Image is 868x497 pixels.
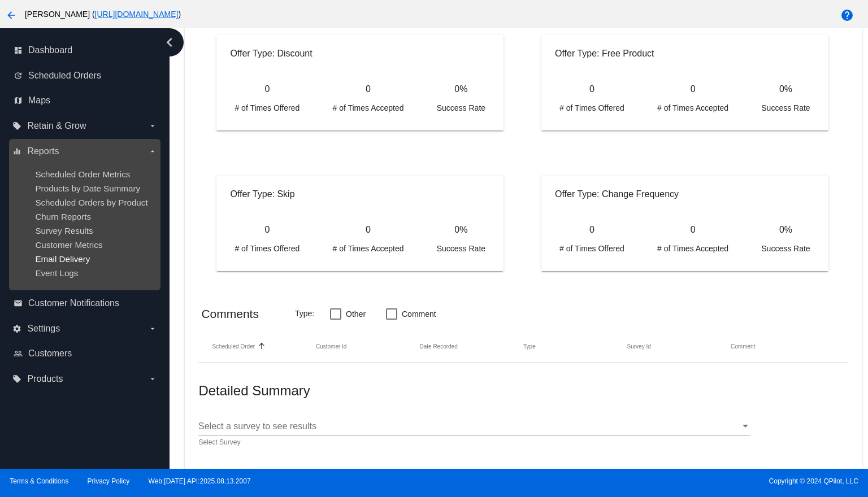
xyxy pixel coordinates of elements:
[366,225,371,235] p: 0
[731,343,755,350] button: Change sorting for comment
[402,307,436,321] span: Comment
[332,103,403,112] span: # of Times Accepted
[148,374,157,383] i: arrow_drop_down
[14,41,157,59] a: dashboard Dashboard
[148,121,157,130] i: arrow_drop_down
[454,84,467,94] p: 0%
[28,71,101,81] span: Scheduled Orders
[35,268,78,278] a: Event Logs
[14,349,23,358] i: people_outline
[35,169,130,179] a: Scheduled Order Metrics
[28,45,72,55] span: Dashboard
[198,421,750,431] mat-select: Select a survey to see results
[437,244,485,253] span: Success Rate
[35,212,91,221] a: Churn Reports
[198,383,523,399] h2: Detailed Summary
[589,84,594,94] p: 0
[28,348,72,359] span: Customers
[12,147,21,156] i: equalizer
[761,103,810,112] span: Success Rate
[28,298,119,308] span: Customer Notifications
[35,240,102,250] a: Customer Metrics
[35,226,93,236] a: Survey Results
[14,345,157,363] a: people_outline Customers
[589,225,594,235] p: 0
[28,95,50,106] span: Maps
[88,477,130,485] a: Privacy Policy
[657,103,728,112] span: # of Times Accepted
[627,343,651,350] button: Change sorting for surveyId
[5,8,18,22] mat-icon: arrow_back
[27,146,59,156] span: Reports
[198,421,316,431] span: Select a survey to see results
[35,254,90,264] a: Email Delivery
[14,71,23,80] i: update
[35,198,147,207] a: Scheduled Orders by Product
[201,307,259,321] h2: Comments
[14,96,23,105] i: map
[10,477,68,485] a: Terms & Conditions
[779,84,792,94] p: 0%
[437,103,485,112] span: Success Rate
[366,84,371,94] p: 0
[555,189,815,199] h4: Offer Type: Change Frequency
[12,121,21,130] i: local_offer
[691,225,696,235] p: 0
[559,244,624,253] span: # of Times Offered
[332,244,403,253] span: # of Times Accepted
[25,10,181,19] span: [PERSON_NAME] ( )
[230,189,490,199] h4: Offer Type: Skip
[444,477,858,485] span: Copyright © 2024 QPilot, LLC
[761,244,810,253] span: Success Rate
[264,84,270,94] p: 0
[149,477,251,485] a: Web:[DATE] API:2025.08.13.2007
[230,49,490,59] h4: Offer Type: Discount
[346,307,366,321] span: Other
[316,343,346,350] button: Change sorting for customerEmail
[235,103,300,112] span: # of Times Offered
[264,225,270,235] p: 0
[95,10,179,19] a: [URL][DOMAIN_NAME]
[14,91,157,110] a: map Maps
[523,343,536,350] button: Change sorting for type
[212,343,255,350] button: Change sorting for scheduledOrder
[148,147,157,156] i: arrow_drop_down
[12,324,21,333] i: settings
[160,33,179,51] i: chevron_left
[295,308,314,317] span: Type:
[559,103,624,112] span: # of Times Offered
[657,244,728,253] span: # of Times Accepted
[14,67,157,85] a: update Scheduled Orders
[14,46,23,55] i: dashboard
[840,8,854,22] mat-icon: help
[14,299,23,308] i: email
[14,294,157,312] a: email Customer Notifications
[235,244,300,253] span: # of Times Offered
[454,225,467,235] p: 0%
[35,184,140,193] a: Products by Date Summary
[691,84,696,94] p: 0
[779,225,792,235] p: 0%
[419,343,457,350] button: Change sorting for dateRecorded
[27,121,86,131] span: Retain & Grow
[27,374,63,384] span: Products
[198,439,240,447] div: Select Survey
[27,324,60,334] span: Settings
[555,49,815,59] h4: Offer Type: Free Product
[148,324,157,333] i: arrow_drop_down
[12,374,21,383] i: local_offer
